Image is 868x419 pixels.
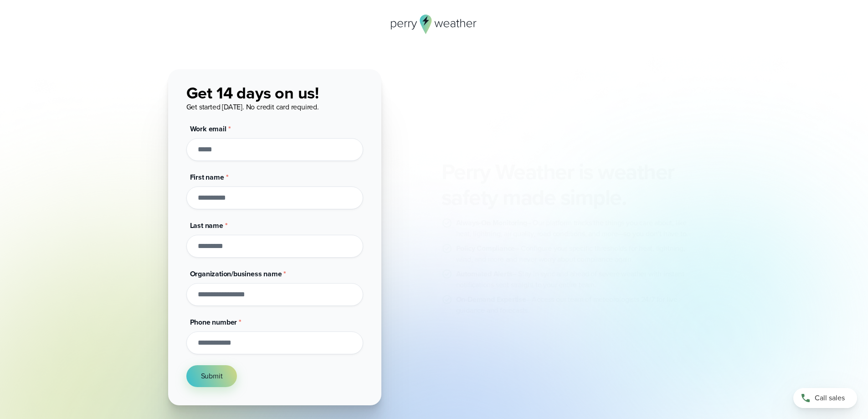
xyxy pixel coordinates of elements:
span: Phone number [190,317,237,327]
button: Submit [186,365,237,387]
span: Organization/business name [190,269,282,279]
span: Last name [190,220,223,231]
span: Get started [DATE]. No credit card required. [186,102,319,112]
a: Call sales [793,388,857,408]
span: Work email [190,124,226,134]
span: Get 14 days on us! [186,81,319,105]
span: Call sales [815,393,845,403]
span: Submit [201,371,223,382]
span: First name [190,172,224,182]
